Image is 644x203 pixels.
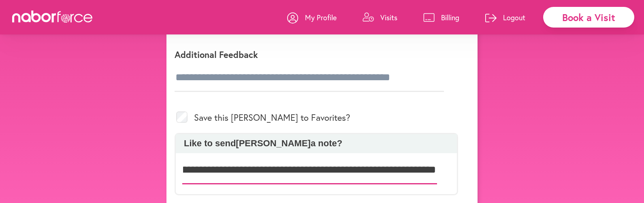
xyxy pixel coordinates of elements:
[503,13,525,22] p: Logout
[423,5,459,30] a: Billing
[543,7,634,28] div: Book a Visit
[287,5,337,30] a: My Profile
[175,102,458,133] div: Save this [PERSON_NAME] to Favorites?
[363,5,397,30] a: Visits
[180,138,453,149] p: Like to send [PERSON_NAME] a note?
[441,13,459,22] p: Billing
[380,13,397,22] p: Visits
[305,13,337,22] p: My Profile
[175,49,458,60] p: Additional Feedback
[485,5,525,30] a: Logout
